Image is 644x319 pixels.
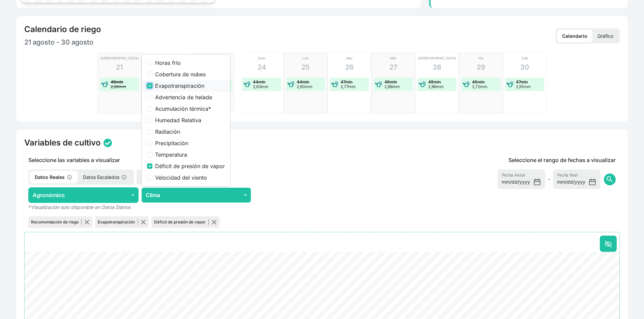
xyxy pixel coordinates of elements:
[155,93,225,101] label: Advertencia de helada
[31,219,82,225] p: Recomendación de riego
[141,187,252,203] button: Clima
[375,81,382,88] img: water-event
[390,56,396,61] p: Mié
[28,187,139,203] button: Agronómico
[506,81,513,88] img: water-event
[297,84,313,89] p: 2,60mm
[522,56,528,61] p: Sáb
[154,219,209,225] p: Déficit de presión de vapor
[104,139,112,147] img: status
[606,175,614,183] span: search
[155,70,225,78] label: Cobertura de nubes
[155,128,225,136] label: Radiación
[433,62,441,72] p: 28
[111,79,123,84] strong: 48min
[508,156,616,164] p: Seleccione el rango de fechas a visualizar
[419,81,426,88] img: water-event
[138,171,180,183] p: Datos Horarios
[258,56,265,61] p: Dom
[98,219,138,225] p: Evapotranspiración
[341,84,356,89] p: 2,77mm
[472,79,485,84] strong: 46min
[557,30,592,42] p: Calendario
[258,62,266,72] p: 24
[384,79,397,84] strong: 48min
[116,62,123,72] p: 21
[24,156,368,164] p: Seleccione las variables a visualizar
[31,204,130,210] em: Visualización solo disponible en Datos Diarios
[297,79,309,84] strong: 44min
[418,56,456,61] p: [DEMOGRAPHIC_DATA]
[600,236,617,252] button: Ocultar todo
[331,81,338,88] img: water-event
[155,105,225,113] label: Acumulación térmica
[384,84,400,89] p: 2,88mm
[301,62,310,72] p: 25
[253,84,268,89] p: 2,63mm
[155,116,225,124] label: Humedad Relativa
[389,62,397,72] p: 27
[463,81,469,88] img: water-event
[302,56,309,61] p: Lun
[516,84,531,89] p: 2,81mm
[155,162,225,170] label: Déficit de presión de vapor
[155,82,225,90] label: Evapotranspiración
[520,62,529,72] p: 30
[548,175,550,183] span: -
[592,30,618,42] p: Gráfico
[472,84,488,89] p: 2,72mm
[346,56,353,61] p: Mar
[155,139,225,147] label: Precipitación
[30,171,78,183] p: Datos Reales
[155,151,225,159] label: Temperatura
[24,24,101,34] h4: Calendario de riego
[477,62,485,72] p: 29
[111,84,126,89] p: 2,88mm
[243,81,250,88] img: water-event
[428,84,444,89] p: 2,86mm
[428,79,441,84] strong: 48min
[100,56,139,61] p: [DEMOGRAPHIC_DATA]
[253,79,265,84] strong: 44min
[478,56,484,61] p: Vie
[24,138,101,148] h4: Variables de cultivo
[155,174,225,182] label: Velocidad del viento
[101,81,108,88] img: water-event
[155,59,225,67] label: Horas frío
[287,81,294,88] img: water-event
[345,62,354,72] p: 26
[604,174,616,185] button: search
[516,79,528,84] strong: 47min
[24,37,322,47] p: 21 agosto - 30 agosto
[78,171,133,183] p: Datos Escalados
[341,79,352,84] strong: 47min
